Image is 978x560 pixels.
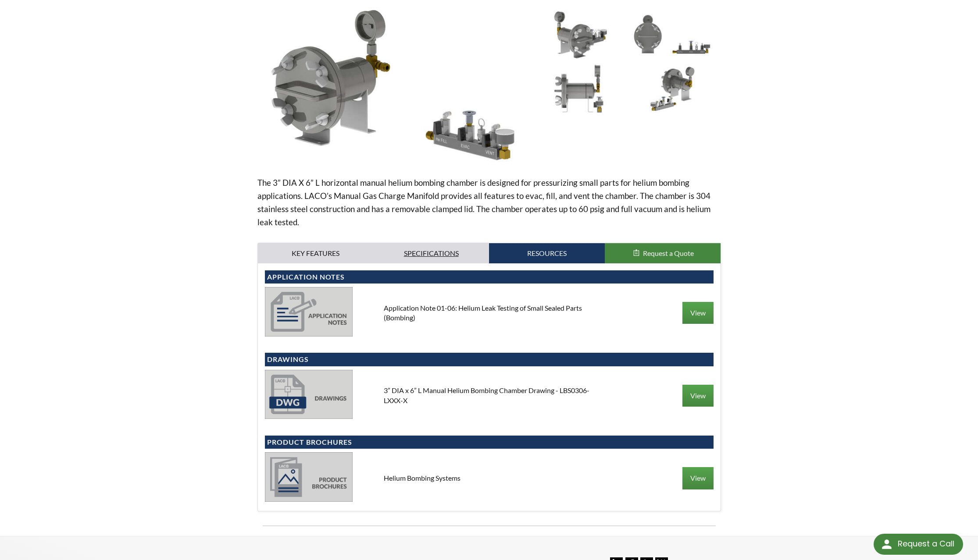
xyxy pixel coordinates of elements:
[898,534,954,554] div: Request a Call
[535,10,624,60] img: 3" x 6" Bombing Chamber with Evac Valve 3/4 left view
[535,64,624,113] img: 3" x 6" Bombing Chamber with Evac Valve Side View
[267,438,711,447] h4: Product Brochures
[267,273,711,282] h4: Application Notes
[265,370,353,419] img: drawings-dbc82c2fa099a12033583e1b2f5f2fc87839638bef2df456352de0ba3a5177af.jpg
[643,249,694,257] span: Request a Quote
[682,467,714,489] a: View
[377,386,601,405] div: 3” DIA x 6” L Manual Helium Bombing Chamber Drawing - LBS0306-LXXX-X
[257,10,528,162] img: 3" x 6" Bombing Chamber with Evac Valve
[628,64,716,113] img: 3" x 6" Bombing Chamber with Evac Valve Back View
[377,303,601,323] div: Application Note 01-06: Helium Leak Testing of Small Sealed Parts (Bombing)
[377,473,601,483] div: Helium Bombing Systems
[258,243,374,263] a: Key Features
[265,452,353,501] img: product_brochures-81b49242bb8394b31c113ade466a77c846893fb1009a796a1a03a1a1c57cbc37.jpg
[265,287,353,336] img: application_notes-bfb0ca2ddc37ee8af0a701952c1737d2a1698857695019d33d0f867ca2d829ce.jpg
[257,176,721,229] p: The 3” DIA X 6” L horizontal manual helium bombing chamber is designed for pressurizing small par...
[605,243,721,263] button: Request a Quote
[880,537,894,551] img: round button
[373,243,489,263] a: Specifications
[682,302,714,324] a: View
[628,10,716,60] img: 3" x 6" Bombing Chamber with Evac Valve Front View
[267,355,711,364] h4: Drawings
[874,534,963,555] div: Request a Call
[489,243,605,263] a: Resources
[682,385,714,407] a: View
